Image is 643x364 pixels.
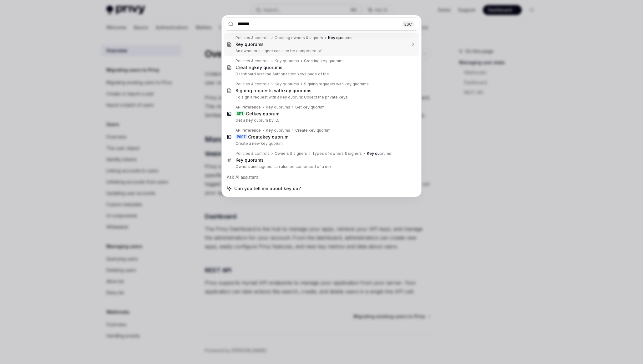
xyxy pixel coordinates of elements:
span: Can you tell me about key qu? [234,185,301,192]
div: Key quorums [266,128,290,133]
b: Key qu [235,42,250,47]
div: Creating orums [235,65,282,70]
b: key qu [254,111,268,116]
div: Create orum [248,134,288,140]
div: Create key quorum [295,128,331,133]
div: orums [328,35,352,40]
div: Policies & controls [235,58,270,63]
div: Key quorums [266,105,290,110]
b: Key qu [367,151,380,156]
div: POST [235,134,247,139]
div: Get key quorum [295,105,325,110]
div: Types of owners & signers [312,151,362,156]
div: API reference [235,128,261,133]
div: Signing requests with orums [235,88,311,94]
div: Key quorums [275,58,299,63]
p: Create a new key quorum. [235,141,406,146]
div: ESC [403,21,414,27]
div: Creating key quorums [304,58,345,63]
b: key qu [254,65,269,70]
div: API reference [235,105,261,110]
p: Owners and signers can also be composed of a mix [235,164,406,169]
div: Policies & controls [235,151,270,156]
p: Get a key quorum by ID. [235,118,406,123]
p: To sign a request with a key quorum: Collect the private keys [235,95,406,100]
p: An owner or a signer can also be composed of [235,48,406,53]
div: Signing requests with key quorums [304,82,369,87]
div: Ask AI assistant [224,172,419,183]
b: key qu [283,88,298,93]
div: GET [235,111,245,116]
div: Key quorums [275,82,299,87]
div: Creating owners & signers [275,35,323,40]
b: key qu [263,134,277,139]
div: Policies & controls [235,82,270,87]
div: orums [235,157,264,163]
p: Dashboard Visit the Authorization keys page of the [235,72,406,77]
b: Key qu [328,35,341,40]
div: orums [367,151,391,156]
div: Policies & controls [235,35,270,40]
div: Get orum [246,111,279,117]
div: orums [235,42,264,47]
b: Key qu [235,157,250,163]
div: Owners & signers [275,151,307,156]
